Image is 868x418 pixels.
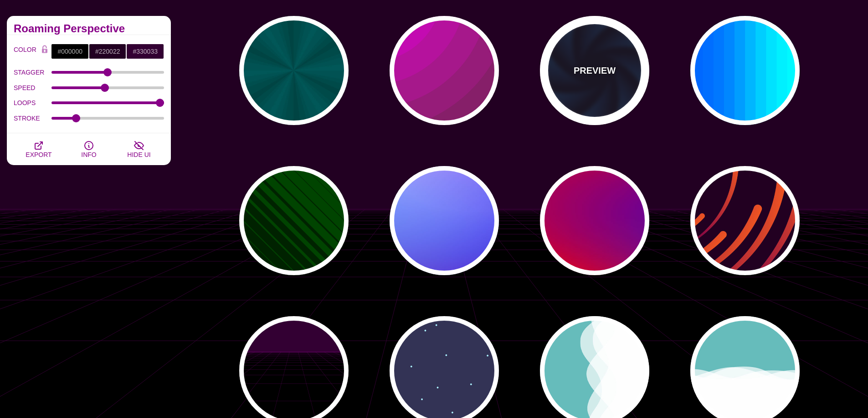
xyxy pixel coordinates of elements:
button: animated gradient that changes to each color of the rainbow [540,166,649,275]
button: Color Lock [38,44,51,56]
button: pink circles in circles pulsating background [390,16,499,125]
button: animated blue and pink gradient [390,166,499,275]
button: INFO [64,133,114,165]
span: INFO [81,151,96,158]
button: PREVIEWaperture style background animated to open [540,16,649,125]
button: blue colors that transform in a fanning motion [690,16,800,125]
button: alternating stripes that get larger and smaller in a ripple pattern [239,166,349,275]
label: SPEED [14,82,51,94]
label: STROKE [14,112,51,124]
span: HIDE UI [127,151,150,158]
label: COLOR [14,44,38,59]
label: STAGGER [14,66,51,78]
button: green rave light effect animated background [239,16,349,125]
button: a slow spinning tornado of design elements [690,166,800,275]
label: LOOPS [14,97,51,109]
button: HIDE UI [114,133,164,165]
span: EXPORT [26,151,51,158]
button: EXPORT [14,133,64,165]
p: PREVIEW [574,64,616,77]
h2: Roaming Perspective [14,25,164,32]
